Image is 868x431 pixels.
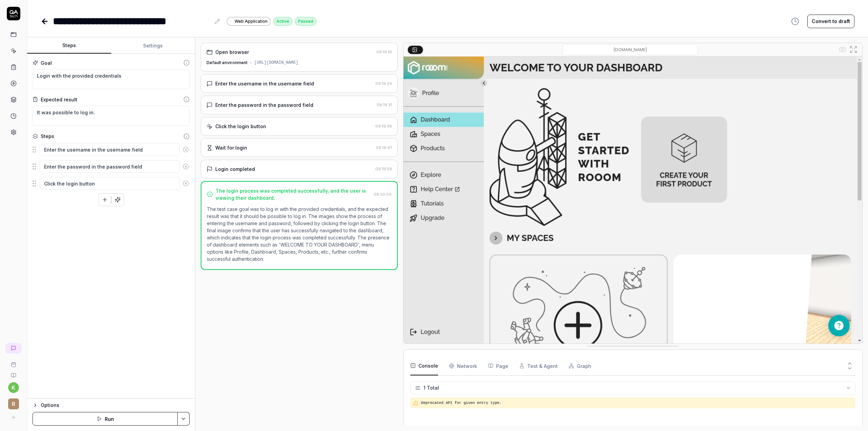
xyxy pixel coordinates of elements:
div: The login process was completed successfully, and the user is viewing their dashboard. [216,187,371,201]
span: r [8,398,19,409]
div: Goal [41,59,52,66]
span: Web Application [235,18,268,24]
time: 09:19:16 [376,50,392,54]
time: 09:19:47 [376,145,392,150]
button: Remove step [180,177,192,190]
div: Enter the username in the username field [215,80,314,87]
div: Expected result [41,96,77,103]
a: Web Application [227,17,271,26]
p: The test case goal was to log in with the provided credentials, and the expected result was that ... [207,205,392,262]
button: Test & Agent [519,356,558,375]
button: Network [449,356,477,375]
pre: Deprecated API for given entry type. [421,400,853,406]
div: Steps [41,133,54,140]
button: Page [488,356,508,375]
div: Suggestions [33,142,190,157]
a: Book a call with us [3,356,24,367]
button: Graph [569,356,591,375]
div: [URL][DOMAIN_NAME] [254,60,298,66]
a: Documentation [3,367,24,378]
div: Enter the password in the password field [215,101,313,109]
div: Click the login button [215,123,266,130]
button: View version history [787,15,803,28]
button: Run [33,412,178,426]
div: Suggestions [33,159,190,174]
button: Console [410,356,438,375]
button: Settings [111,38,195,54]
div: Active [273,17,292,26]
button: k [8,382,19,393]
div: Suggestions [33,176,190,191]
div: Login completed [215,165,255,173]
div: Open browser [215,48,249,56]
div: Passed [295,17,316,26]
button: Options [33,401,190,409]
time: 09:19:24 [375,81,392,86]
time: 09:20:00 [374,192,392,197]
button: Remove step [180,160,192,173]
button: Convert to draft [807,15,854,28]
time: 09:19:59 [375,166,392,171]
time: 09:19:39 [375,124,392,129]
button: Open in full screen [848,44,859,55]
button: r [3,393,24,411]
time: 09:19:31 [377,102,392,107]
div: Wait for login [215,144,247,151]
div: Options [41,401,190,409]
button: Steps [27,38,111,54]
a: New conversation [5,343,22,354]
button: Show all interative elements [837,44,848,55]
img: Screenshot [403,57,862,344]
button: Remove step [180,143,192,156]
div: Default environment [206,60,248,66]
